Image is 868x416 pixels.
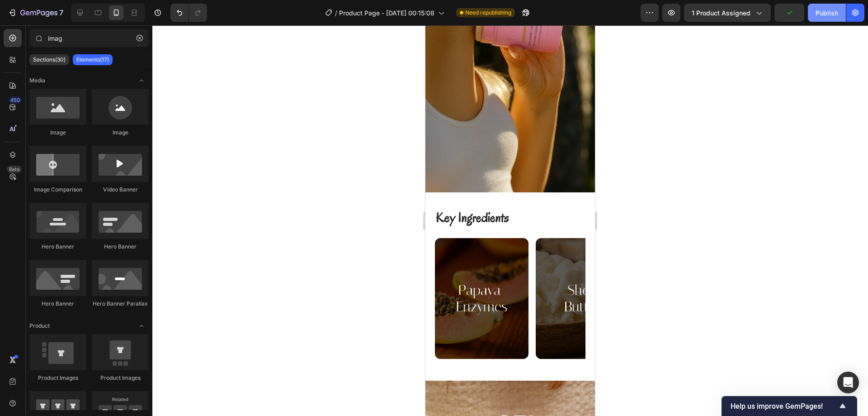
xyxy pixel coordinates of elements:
[808,4,846,22] button: Publish
[29,300,86,308] div: Hero Banner
[92,300,149,308] div: Hero Banner Parallax
[9,96,22,104] div: 450
[425,25,595,416] iframe: Design area
[4,4,67,22] button: 7
[92,243,149,251] div: Hero Banner
[33,56,66,63] p: Sections(30)
[684,4,771,22] button: 1 product assigned
[29,186,86,194] div: Image Comparison
[731,402,837,411] span: Help us improve GemPages!
[134,73,149,88] span: Toggle open
[465,9,511,17] span: Need republishing
[837,372,859,393] div: Open Intercom Messenger
[170,4,207,22] div: Undo/Redo
[92,186,149,194] div: Video Banner
[134,319,149,333] span: Toggle open
[335,8,337,18] span: /
[29,322,50,330] span: Product
[29,243,86,251] div: Hero Banner
[76,56,109,63] p: Elements(17)
[110,213,204,333] img: image_demo.jpg
[29,77,45,85] span: Media
[29,129,86,137] div: Image
[339,8,434,18] span: Product Page - [DATE] 00:15:08
[29,374,86,382] div: Product Images
[7,166,22,173] div: Beta
[92,129,149,137] div: Image
[92,374,149,382] div: Product Images
[816,8,838,18] div: Publish
[692,8,750,18] span: 1 product assigned
[29,29,149,47] input: Search Sections & Elements
[59,7,63,18] p: 7
[731,401,848,411] button: Show survey - Help us improve GemPages!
